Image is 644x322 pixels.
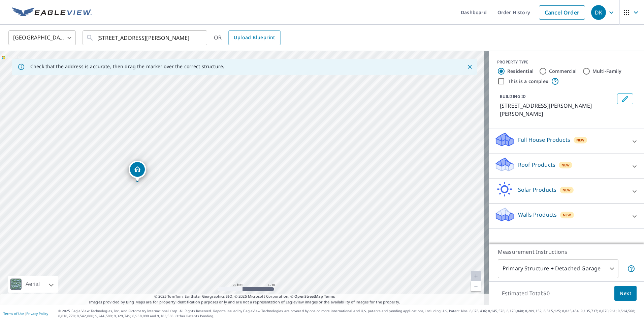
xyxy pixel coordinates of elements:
[234,33,275,42] span: Upload Blueprint
[8,28,76,47] div: [GEOGRAPHIC_DATA]
[614,286,637,301] button: Next
[549,68,577,75] label: Commercial
[498,248,635,256] p: Measurement Instructions
[518,186,556,194] p: Solar Products
[500,93,526,99] p: BUILDING ID
[97,28,193,47] input: Search by address or latitude-longitude
[494,182,639,201] div: Solar ProductsNew
[465,62,474,71] button: Close
[508,78,548,85] label: This is a complex
[214,30,281,45] div: OR
[12,7,92,18] img: EV Logo
[620,289,631,298] span: Next
[494,132,639,151] div: Full House ProductsNew
[30,63,224,70] p: Check that the address is accurate, then drag the marker over the correct structure.
[26,311,48,316] a: Privacy Policy
[500,102,614,118] p: [STREET_ADDRESS][PERSON_NAME][PERSON_NAME]
[471,281,481,291] a: Current Level 20, Zoom Out
[3,312,48,316] p: |
[496,286,555,301] p: Estimated Total: $0
[471,271,481,281] a: Current Level 20, Zoom In Disabled
[591,5,606,20] div: DK
[8,276,58,293] div: Aerial
[592,68,622,75] label: Multi-Family
[576,137,585,143] span: New
[498,259,618,278] div: Primary Structure + Detached Garage
[507,68,534,75] label: Residential
[563,212,571,218] span: New
[494,207,639,226] div: Walls ProductsNew
[539,5,585,20] a: Cancel Order
[494,157,639,176] div: Roof ProductsNew
[561,162,570,168] span: New
[58,308,641,319] p: © 2025 Eagle View Technologies, Inc. and Pictometry International Corp. All Rights Reserved. Repo...
[497,59,636,65] div: PROPERTY TYPE
[617,93,633,104] button: Edit building 1
[324,294,335,299] a: Terms
[228,30,280,45] a: Upload Blueprint
[154,294,335,299] span: © 2025 TomTom, Earthstar Geographics SIO, © 2025 Microsoft Corporation, ©
[3,311,24,316] a: Terms of Use
[24,276,42,293] div: Aerial
[518,211,557,219] p: Walls Products
[627,265,635,273] span: Your report will include the primary structure and a detached garage if one exists.
[518,136,570,144] p: Full House Products
[518,161,555,169] p: Roof Products
[562,187,571,193] span: New
[294,294,323,299] a: OpenStreetMap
